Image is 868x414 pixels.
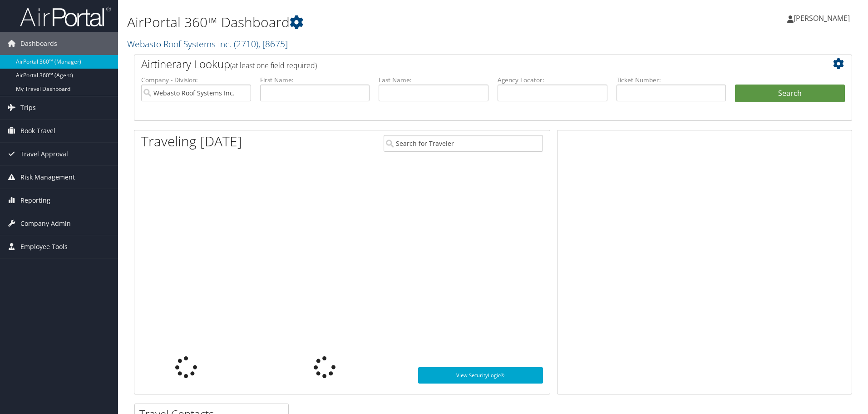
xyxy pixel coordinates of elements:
span: [PERSON_NAME] [794,13,850,23]
h2: Airtinerary Lookup [141,56,785,72]
span: Dashboards [20,32,57,55]
label: Company - Division: [141,75,251,85]
img: airportal-logo.png [20,6,111,27]
a: [PERSON_NAME] [787,5,859,32]
a: Webasto Roof Systems Inc. [127,38,288,50]
span: Book Travel [20,120,55,142]
h1: Traveling [DATE] [141,132,242,151]
span: ( 2710 ) [234,38,258,50]
h1: AirPortal 360™ Dashboard [127,13,615,32]
label: Ticket Number: [616,75,726,85]
span: Reporting [20,189,50,212]
input: Search for Traveler [384,135,543,152]
span: Company Admin [20,212,71,235]
label: First Name: [260,75,370,85]
button: Search [735,85,845,103]
span: Travel Approval [20,143,68,165]
label: Last Name: [379,75,488,85]
span: Trips [20,96,36,119]
span: , [ 8675 ] [258,38,288,50]
span: Employee Tools [20,235,68,258]
span: (at least one field required) [230,60,317,70]
a: View SecurityLogic® [418,367,543,384]
span: Risk Management [20,166,75,189]
label: Agency Locator: [498,75,607,85]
